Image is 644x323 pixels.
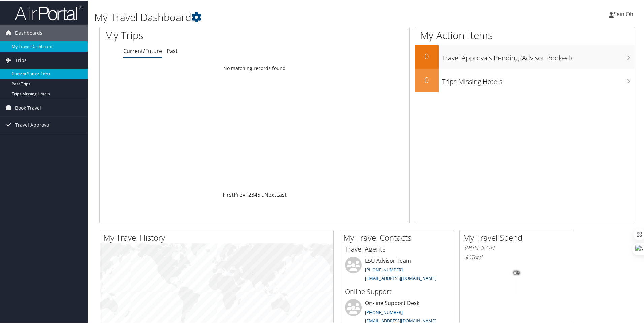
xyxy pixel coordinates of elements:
[223,190,234,198] a: First
[465,244,569,250] h6: [DATE] - [DATE]
[15,99,41,116] span: Book Travel
[105,28,275,42] h1: My Trips
[415,28,635,42] h1: My Action Items
[609,3,640,24] a: Sein Oh
[276,190,287,198] a: Last
[264,190,276,198] a: Next
[123,47,162,54] a: Current/Future
[345,286,449,296] h3: Online Support
[465,253,471,260] span: $0
[100,62,409,74] td: No matching records found
[257,190,260,198] a: 5
[415,74,439,85] h2: 0
[415,45,635,68] a: 0Travel Approvals Pending (Advisor Booked)
[15,51,27,68] span: Trips
[167,47,178,54] a: Past
[254,190,257,198] a: 4
[442,49,635,62] h3: Travel Approvals Pending (Advisor Booked)
[15,24,42,41] span: Dashboards
[365,309,403,315] a: [PHONE_NUMBER]
[415,50,439,61] h2: 0
[365,274,436,281] a: [EMAIL_ADDRESS][DOMAIN_NAME]
[245,190,248,198] a: 1
[15,116,51,133] span: Travel Approval
[345,244,449,253] h3: Travel Agents
[94,9,458,24] h1: My Travel Dashboard
[260,190,264,198] span: …
[251,190,254,198] a: 3
[442,73,635,86] h3: Trips Missing Hotels
[614,10,633,17] span: Sein Oh
[15,4,82,20] img: airportal-logo.png
[465,253,569,260] h6: Total
[514,270,519,274] tspan: 0%
[415,68,635,92] a: 0Trips Missing Hotels
[103,231,333,243] h2: My Travel History
[463,231,574,243] h2: My Travel Spend
[248,190,251,198] a: 2
[234,190,245,198] a: Prev
[365,266,403,272] a: [PHONE_NUMBER]
[343,231,454,243] h2: My Travel Contacts
[342,256,452,284] li: LSU Advisor Team
[365,317,436,323] a: [EMAIL_ADDRESS][DOMAIN_NAME]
